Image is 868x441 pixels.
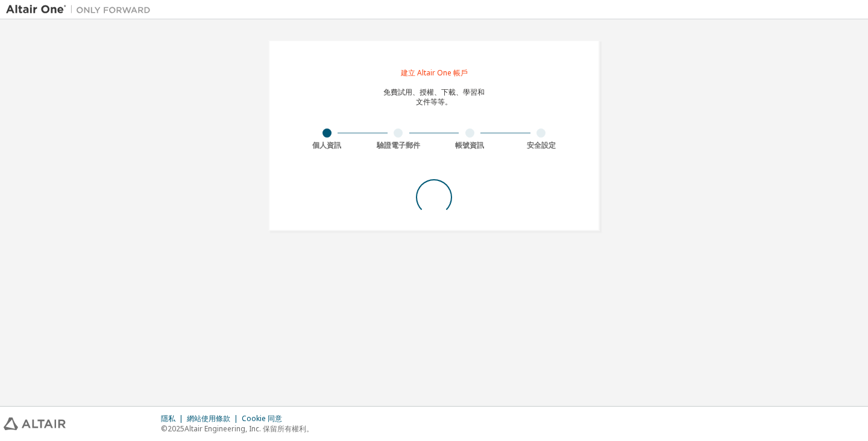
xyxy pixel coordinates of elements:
[187,413,230,424] font: 網站使用條款
[527,140,556,150] font: 安全設定
[401,68,468,78] font: 建立 Altair One 帳戶
[416,97,452,107] font: 文件等等。
[161,413,175,424] font: 隱私
[383,87,485,97] font: 免費試用、授權、下載、學習和
[455,140,484,150] font: 帳號資訊
[242,413,282,424] font: Cookie 同意
[377,140,420,150] font: 驗證電子郵件
[184,424,313,434] font: Altair Engineering, Inc. 保留所有權利。
[312,140,341,150] font: 個人資訊
[168,424,184,434] font: 2025
[6,4,157,16] img: 牽牛星一號
[161,424,168,434] font: ©
[4,417,66,430] img: altair_logo.svg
